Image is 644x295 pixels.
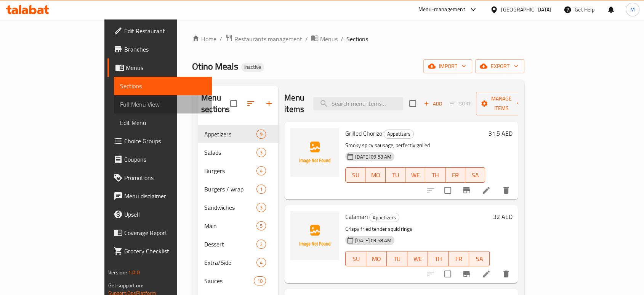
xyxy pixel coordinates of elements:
[241,63,264,72] div: Inactive
[107,224,212,242] a: Coverage Report
[409,170,422,181] span: WE
[107,187,212,205] a: Menu disclaimer
[449,170,462,181] span: FR
[256,240,266,249] div: items
[108,280,143,290] span: Get support on:
[341,34,343,44] li: /
[345,141,485,150] p: Smoky spicy sausage, perfectly grilled
[369,253,384,264] span: MO
[290,128,339,177] img: Grilled Chorizo
[108,267,127,277] span: Version:
[192,34,524,44] nav: breadcrumb
[445,98,476,110] span: Select section first
[256,203,266,212] div: items
[352,237,394,244] span: [DATE] 09:58 AM
[204,130,256,139] div: Appetizers
[428,251,449,266] button: TH
[425,167,445,183] button: TH
[386,167,405,183] button: TU
[257,259,266,266] span: 4
[204,276,254,285] span: Sauces
[311,34,338,44] a: Menus
[226,96,242,112] span: Select all sections
[390,253,404,264] span: TU
[482,269,491,279] a: Edit menu item
[257,222,266,230] span: 5
[284,92,304,115] h2: Menu items
[305,34,308,44] li: /
[421,98,445,110] span: Add item
[449,251,469,266] button: FR
[198,253,278,272] div: Extra/Side4
[225,34,302,44] a: Restaurants management
[257,131,266,138] span: 9
[256,166,266,175] div: items
[126,63,206,72] span: Menus
[254,276,266,285] div: items
[497,265,515,283] button: delete
[204,203,256,212] span: Sandwiches
[256,258,266,267] div: items
[219,34,222,44] li: /
[198,143,278,162] div: Salads3
[120,81,206,91] span: Sections
[345,251,366,266] button: SU
[405,167,425,183] button: WE
[204,221,256,230] div: Main
[257,241,266,248] span: 2
[254,277,266,285] span: 10
[345,128,382,139] span: Grilled Chorizo
[128,267,140,277] span: 1.0.0
[630,5,635,14] span: M
[428,170,442,181] span: TH
[204,148,256,157] span: Salads
[107,58,212,77] a: Menus
[124,173,206,182] span: Promotions
[369,213,399,222] div: Appetizers
[198,180,278,198] div: Burgers / wrap1
[421,98,445,110] button: Add
[204,258,256,267] span: Extra/Side
[107,205,212,224] a: Upsell
[497,181,515,199] button: delete
[204,185,256,194] span: Burgers / wrap
[465,167,485,183] button: SA
[107,169,212,187] a: Promotions
[475,59,524,73] button: export
[256,221,266,230] div: items
[469,251,490,266] button: SA
[445,167,465,183] button: FR
[418,5,465,14] div: Menu-management
[370,213,399,222] span: Appetizers
[345,211,368,222] span: Calamari
[384,130,413,138] span: Appetizers
[204,240,256,249] div: Dessert
[124,228,206,237] span: Coverage Report
[368,170,382,181] span: MO
[452,253,466,264] span: FR
[107,22,212,40] a: Edit Restaurant
[257,167,266,175] span: 4
[457,265,476,283] button: Branch-specific-item
[349,253,363,264] span: SU
[198,235,278,253] div: Dessert2
[431,253,445,264] span: TH
[366,251,387,266] button: MO
[320,34,338,44] span: Menus
[124,210,206,219] span: Upsell
[107,132,212,150] a: Choice Groups
[198,122,278,293] nav: Menu sections
[257,149,266,156] span: 3
[423,59,472,73] button: import
[345,167,365,183] button: SU
[120,118,206,127] span: Edit Menu
[352,153,394,160] span: [DATE] 09:58 AM
[257,186,266,193] span: 1
[476,92,527,115] button: Manage items
[501,5,551,14] div: [GEOGRAPHIC_DATA]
